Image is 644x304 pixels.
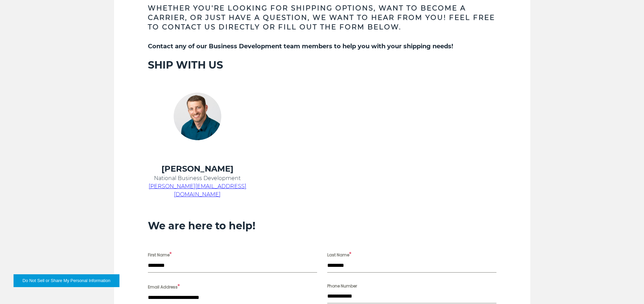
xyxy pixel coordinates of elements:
[148,163,247,174] h4: [PERSON_NAME]
[148,174,247,182] p: National Business Development
[14,274,119,287] button: Do Not Sell or Share My Personal Information
[149,183,246,198] a: [PERSON_NAME][EMAIL_ADDRESS][DOMAIN_NAME]
[148,59,496,72] h3: SHIP WITH US
[148,3,496,32] h3: Whether you're looking for shipping options, want to become a carrier, or just have a question, w...
[148,220,496,232] h3: We are here to help!
[148,42,496,51] h5: Contact any of our Business Development team members to help you with your shipping needs!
